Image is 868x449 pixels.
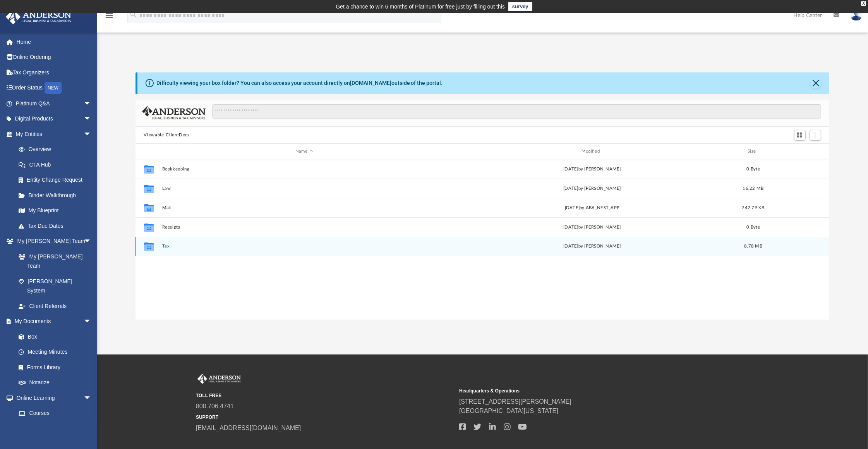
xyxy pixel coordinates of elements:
[11,218,103,234] a: Tax Due Dates
[459,387,717,394] small: Headquarters & Operations
[196,374,242,384] img: Anderson Advisors Platinum Portal
[450,224,734,231] div: [DATE] by [PERSON_NAME]
[336,2,505,11] div: Get a chance to win 6 months of Platinum for free just by filling out this
[508,2,532,11] a: survey
[162,244,446,249] button: Tax
[810,130,821,141] button: Add
[794,130,806,141] button: Switch to Grid View
[861,1,866,6] div: close
[810,78,821,89] button: Close
[11,249,95,274] a: My [PERSON_NAME] Team
[196,425,301,431] a: [EMAIL_ADDRESS][DOMAIN_NAME]
[162,225,446,230] button: Receipts
[742,206,764,210] span: 742.79 KB
[84,96,99,112] span: arrow_drop_down
[11,329,95,344] a: Box
[5,314,99,329] a: My Documentsarrow_drop_down
[139,148,158,155] div: id
[746,167,760,171] span: 0 Byte
[5,234,99,249] a: My [PERSON_NAME] Teamarrow_drop_down
[84,314,99,330] span: arrow_drop_down
[449,148,734,155] div: Modified
[851,10,862,21] img: User Pic
[11,172,103,188] a: Entity Change Request
[450,185,734,192] div: [DATE] by [PERSON_NAME]
[450,243,734,250] div: [DATE] by [PERSON_NAME]
[105,15,114,20] a: menu
[5,34,103,50] a: Home
[11,142,103,157] a: Overview
[5,65,103,80] a: Tax Organizers
[144,132,189,139] button: Viewable-ClientDocs
[459,408,558,414] a: [GEOGRAPHIC_DATA][US_STATE]
[84,126,99,142] span: arrow_drop_down
[11,344,99,360] a: Meeting Minutes
[5,96,103,111] a: Platinum Q&Aarrow_drop_down
[196,403,234,409] a: 800.706.4741
[212,104,821,119] input: Search files and folders
[744,244,762,248] span: 8.78 MB
[136,159,830,320] div: grid
[5,80,103,96] a: Order StatusNEW
[5,50,103,65] a: Online Ordering
[11,421,95,436] a: Video Training
[450,166,734,173] div: [DATE] by [PERSON_NAME]
[743,186,763,191] span: 16.22 MB
[105,11,114,20] i: menu
[11,188,103,203] a: Binder Walkthrough
[350,80,391,86] a: [DOMAIN_NAME]
[11,375,99,391] a: Notarize
[84,111,99,127] span: arrow_drop_down
[11,203,99,218] a: My Blueprint
[746,225,760,229] span: 0 Byte
[196,414,454,421] small: SUPPORT
[738,148,769,155] div: Size
[450,205,734,212] div: [DATE] by ABA_NEST_APP
[162,167,446,172] button: Bookkeeping
[45,82,62,94] div: NEW
[84,390,99,406] span: arrow_drop_down
[162,186,446,191] button: Law
[162,205,446,210] button: Mail
[5,111,103,127] a: Digital Productsarrow_drop_down
[161,148,446,155] div: Name
[11,298,99,314] a: Client Referrals
[459,398,571,405] a: [STREET_ADDRESS][PERSON_NAME]
[5,390,99,406] a: Online Learningarrow_drop_down
[11,157,103,172] a: CTA Hub
[3,9,74,24] img: Anderson Advisors Platinum Portal
[11,360,95,375] a: Forms Library
[156,79,443,87] div: Difficulty viewing your box folder? You can also access your account directly on outside of the p...
[11,274,99,298] a: [PERSON_NAME] System
[772,148,826,155] div: id
[5,126,103,142] a: My Entitiesarrow_drop_down
[11,406,99,421] a: Courses
[84,234,99,249] span: arrow_drop_down
[129,10,138,19] i: search
[196,392,454,399] small: TOLL FREE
